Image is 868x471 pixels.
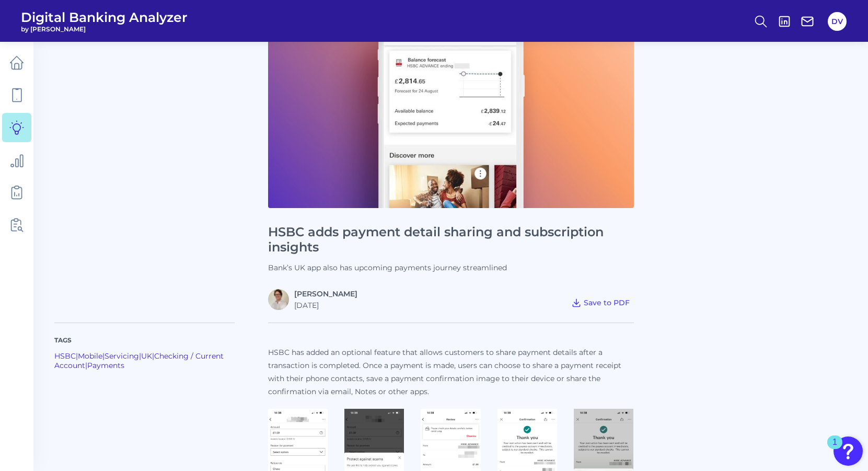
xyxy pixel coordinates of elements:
[832,442,837,456] div: 1
[268,263,634,272] p: Bank’s UK app also has upcoming payments journey streamlined
[152,351,154,361] span: |
[294,301,357,310] div: [DATE]
[268,289,289,310] img: MIchael McCaw
[54,351,76,361] a: HSBC
[834,436,863,466] button: Open Resource Center, 1 new notification
[54,336,235,345] p: Tags
[567,295,634,310] button: Save to PDF
[54,2,235,310] p: News
[105,351,139,361] a: Servicing
[268,225,634,255] h1: HSBC adds payment detail sharing and subscription insights
[141,351,152,361] a: UK
[87,361,124,370] a: Payments
[268,2,634,208] img: News - Phone.png
[21,9,188,25] span: Digital Banking Analyzer
[85,361,87,370] span: |
[21,25,188,33] span: by [PERSON_NAME]
[139,351,141,361] span: |
[294,289,357,298] a: [PERSON_NAME]
[54,351,224,370] a: Checking / Current Account
[268,346,634,398] p: HSBC has added an optional feature that allows customers to share payment details after a transac...
[78,351,102,361] a: Mobile
[76,351,78,361] span: |
[102,351,105,361] span: |
[828,12,847,31] button: DV
[584,298,630,307] span: Save to PDF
